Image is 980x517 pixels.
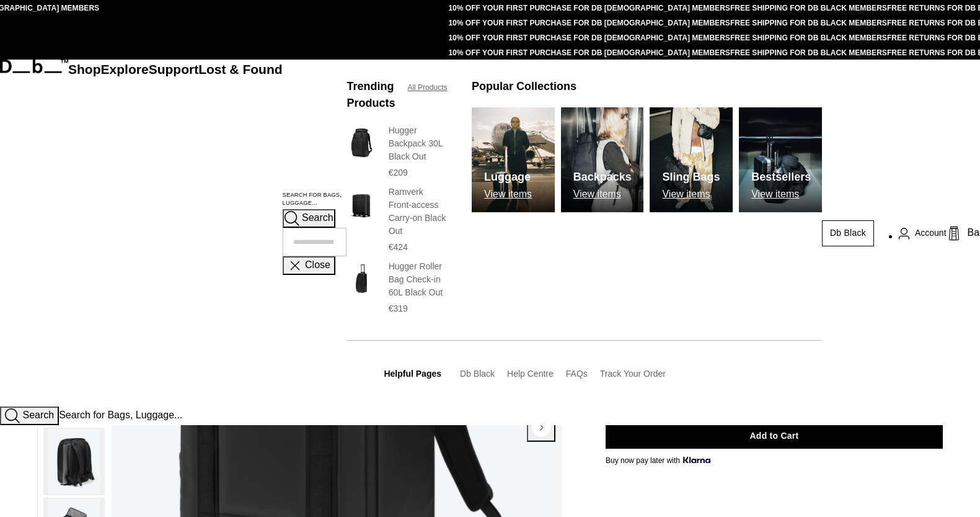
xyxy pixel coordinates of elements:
a: FREE SHIPPING FOR DB BLACK MEMBERS [730,4,887,12]
button: Next slide [527,416,555,441]
button: Ramverk Backpack 21L Black Out [43,428,105,495]
a: 10% OFF YOUR FIRST PURCHASE FOR DB [DEMOGRAPHIC_DATA] MEMBERS [448,48,730,57]
a: 10% OFF YOUR FIRST PURCHASE FOR DB [DEMOGRAPHIC_DATA] MEMBERS [448,4,730,12]
h3: Popular Collections [472,78,576,95]
a: Ramverk Front-access Carry-on Black Out Ramverk Front-access Carry-on Black Out €424 [347,186,447,254]
a: Db Sling Bags View items [650,107,733,212]
a: Support [149,62,199,76]
a: Help Centre [507,369,554,379]
a: Track Your Order [600,369,666,379]
h3: Hugger Backpack 30L Black Out [389,124,447,163]
a: All Products [407,82,447,93]
img: {"height" => 20, "alt" => "Klarna"} [683,457,710,463]
p: View items [751,189,811,200]
span: Account [915,227,947,240]
a: Hugger Roller Bag Check-in 60L Black Out Hugger Roller Bag Check-in 60L Black Out €319 [347,260,447,315]
span: €424 [389,242,408,252]
img: Db [739,107,822,212]
a: 10% OFF YOUR FIRST PURCHASE FOR DB [DEMOGRAPHIC_DATA] MEMBERS [448,34,730,42]
button: Close [283,256,335,275]
h3: Hugger Roller Bag Check-in 60L Black Out [389,260,447,299]
img: Hugger Backpack 30L Black Out [347,124,376,161]
label: Search for Bags, Luggage... [283,191,347,209]
a: Lost & Found [198,62,282,76]
span: Close [305,260,330,271]
h3: Bestsellers [751,169,811,186]
h3: Ramverk Front-access Carry-on Black Out [389,186,447,238]
a: Db Bestsellers View items [739,107,822,212]
span: Search [22,410,54,420]
a: Db Black [460,369,495,379]
span: €319 [389,303,408,313]
p: View items [573,189,632,200]
a: Shop [68,62,101,76]
a: FAQs [566,369,588,379]
img: Ramverk Front-access Carry-on Black Out [347,186,376,223]
span: €209 [389,168,408,178]
a: Db Black [822,220,874,246]
img: Ramverk Backpack 21L Black Out [48,429,100,494]
img: Db [472,107,555,212]
span: Buy now pay later with [606,455,710,466]
h3: Luggage [484,169,532,186]
a: Db Luggage View items [472,107,555,212]
button: Search [283,209,335,228]
p: View items [662,189,720,200]
h3: Trending Products [347,78,395,112]
a: Db Backpacks View items [561,107,644,212]
button: Add to Cart [606,423,943,449]
a: FREE SHIPPING FOR DB BLACK MEMBERS [730,48,887,57]
img: Db [650,107,733,212]
a: Hugger Backpack 30L Black Out Hugger Backpack 30L Black Out €209 [347,124,447,179]
h3: Helpful Pages [384,367,441,380]
p: View items [484,189,532,200]
img: Db [561,107,644,212]
img: Hugger Roller Bag Check-in 60L Black Out [347,260,376,297]
h3: Sling Bags [662,169,720,186]
a: Account [899,226,947,241]
nav: Main Navigation [68,60,283,407]
span: Search [302,213,333,223]
a: Explore [101,62,149,76]
h3: Backpacks [573,169,632,186]
a: 10% OFF YOUR FIRST PURCHASE FOR DB [DEMOGRAPHIC_DATA] MEMBERS [448,19,730,27]
a: FREE SHIPPING FOR DB BLACK MEMBERS [730,19,887,27]
a: FREE SHIPPING FOR DB BLACK MEMBERS [730,34,887,42]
